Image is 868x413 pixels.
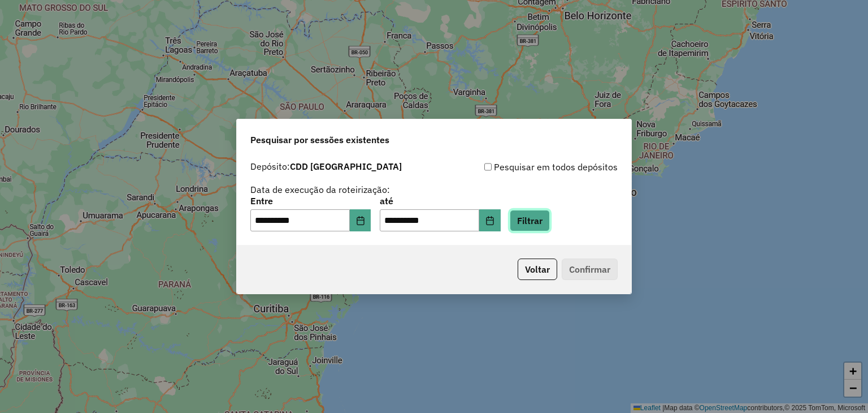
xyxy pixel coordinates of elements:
[250,194,371,208] label: Entre
[479,209,501,232] button: Choose Date
[350,209,371,232] button: Choose Date
[434,160,618,174] div: Pesquisar em todos depósitos
[518,259,557,280] button: Voltar
[510,210,550,231] button: Filtrar
[250,183,390,196] label: Data de execução da roteirização:
[250,160,402,173] label: Depósito:
[250,133,389,147] span: Pesquisar por sessões existentes
[290,161,402,172] strong: CDD [GEOGRAPHIC_DATA]
[380,194,500,208] label: até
